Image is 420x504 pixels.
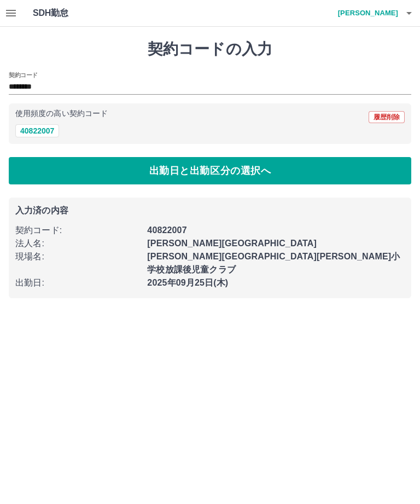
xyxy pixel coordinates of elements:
[147,225,186,235] b: 40822007
[15,224,141,237] p: 契約コード :
[15,250,141,263] p: 現場名 :
[147,278,228,287] b: 2025年09月25日(木)
[15,124,59,137] button: 40822007
[9,71,38,79] h2: 契約コード
[15,237,141,250] p: 法人名 :
[9,157,411,184] button: 出勤日と出勤区分の選択へ
[9,40,411,59] h1: 契約コードの入力
[147,239,317,248] b: [PERSON_NAME][GEOGRAPHIC_DATA]
[15,276,141,289] p: 出勤日 :
[15,206,405,215] p: 入力済の内容
[147,252,400,274] b: [PERSON_NAME][GEOGRAPHIC_DATA][PERSON_NAME]小学校放課後児童クラブ
[15,110,108,118] p: 使用頻度の高い契約コード
[369,111,405,123] button: 履歴削除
